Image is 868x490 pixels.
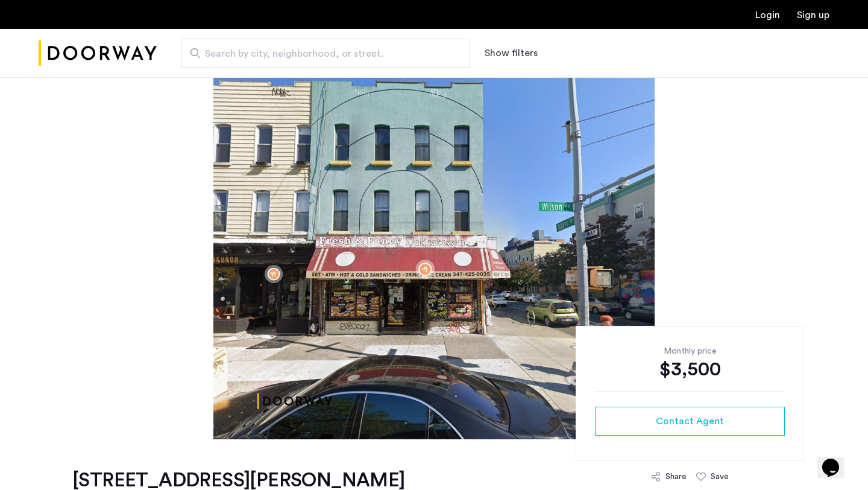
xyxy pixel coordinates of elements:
button: button [595,407,785,436]
a: Registration [797,10,829,20]
div: Share [665,471,687,483]
span: Contact Agent [656,414,724,428]
input: Apartment Search [181,39,470,68]
div: $3,500 [595,357,785,381]
button: Show or hide filters [485,46,538,60]
a: Cazamio Logo [39,31,157,76]
a: Login [755,10,780,20]
span: Search by city, neighborhood, or street. [205,46,436,61]
img: logo [39,31,157,76]
div: Monthly price [595,345,785,357]
iframe: chat widget [817,442,856,478]
img: apartment [213,77,655,439]
div: Save [711,471,729,483]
